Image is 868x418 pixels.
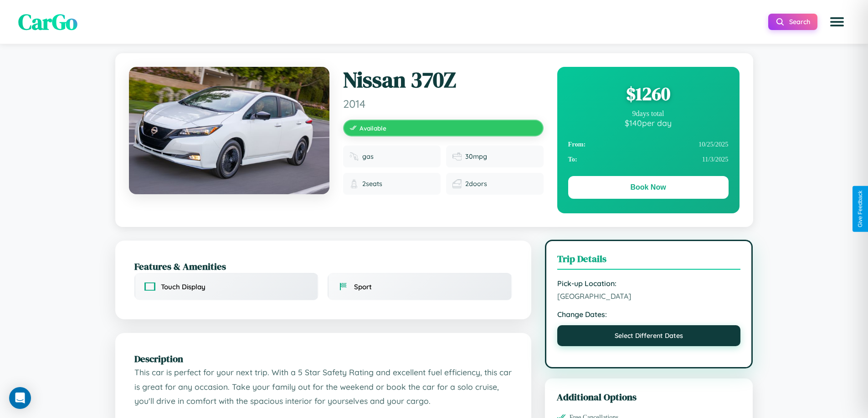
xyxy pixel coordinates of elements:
button: Select Different Dates [557,325,741,346]
strong: From: [568,141,586,148]
h3: Additional Options [557,390,741,403]
button: Open menu [824,9,850,35]
span: [GEOGRAPHIC_DATA] [557,292,741,301]
span: gas [362,152,374,161]
div: 11 / 3 / 2025 [568,152,729,167]
span: Touch Display [161,282,205,291]
span: 2 doors [465,180,487,188]
span: Sport [354,282,372,291]
span: Available [360,124,386,132]
div: 10 / 25 / 2025 [568,137,729,152]
button: Book Now [568,176,729,199]
img: Fuel efficiency [452,152,462,161]
div: Open Intercom Messenger [9,387,31,409]
img: Seats [349,179,359,188]
div: $ 1260 [568,81,729,106]
button: Search [768,14,817,30]
strong: Pick-up Location: [557,279,741,288]
h3: Trip Details [557,252,741,270]
div: 9 days total [568,110,729,118]
div: Give Feedback [857,191,863,227]
p: This car is perfect for your next trip. With a 5 Star Safety Rating and excellent fuel efficiency... [134,365,512,408]
img: Nissan 370Z 2014 [129,67,329,194]
span: CarGo [18,7,77,37]
img: Doors [452,179,462,188]
span: 2 seats [362,180,382,188]
strong: To: [568,156,577,163]
div: $ 140 per day [568,118,729,128]
span: 30 mpg [465,152,487,161]
strong: Change Dates: [557,310,741,319]
h2: Features & Amenities [134,260,512,273]
span: Search [789,18,810,26]
h1: Nissan 370Z [343,67,544,93]
span: 2014 [343,97,544,111]
h2: Description [134,352,512,365]
img: Fuel type [349,152,359,161]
